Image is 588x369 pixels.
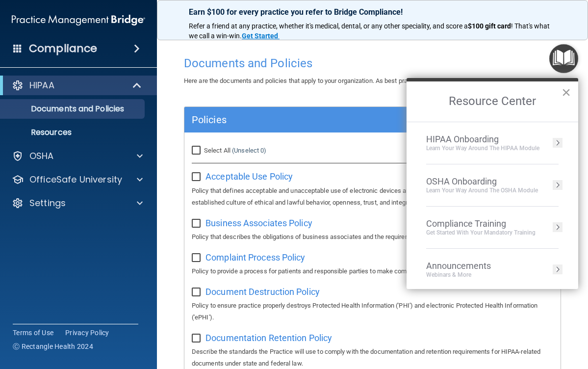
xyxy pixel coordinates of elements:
[426,134,539,145] div: HIPAA Onboarding
[562,84,571,100] button: Close
[468,22,511,30] strong: $100 gift card
[13,342,93,351] span: Ⓒ Rectangle Health 2024
[6,128,140,137] p: Resources
[192,147,203,155] input: Select All (Unselect 0)
[205,218,312,228] span: Business Associates Policy
[407,78,578,289] div: Resource Center
[12,197,143,209] a: Settings
[205,171,293,182] span: Acceptable Use Policy
[6,104,140,114] p: Documents and Policies
[13,328,53,338] a: Terms of Use
[65,328,109,338] a: Privacy Policy
[192,185,553,209] p: Policy that defines acceptable and unacceptable use of electronic devices and network resources i...
[205,252,305,263] span: Complaint Process Policy
[189,22,551,40] span: ! That's what we call a win-win.
[192,112,553,128] a: Policies
[189,22,468,30] span: Refer a friend at any practice, whether it's medical, dental, or any other speciality, and score a
[29,42,97,55] h4: Compliance
[184,77,548,84] span: Here are the documents and policies that apply to your organization. As best practice, you should...
[232,147,266,154] a: (Unselect 0)
[189,7,556,17] p: Earn $100 for every practice you refer to Bridge Compliance!
[426,144,539,153] div: Learn Your Way around the HIPAA module
[192,231,553,243] p: Policy that describes the obligations of business associates and the requirements for contracting...
[242,32,280,40] a: Get Started
[426,218,536,229] div: Compliance Training
[205,333,332,343] span: Documentation Retention Policy
[12,150,143,162] a: OSHA
[192,300,553,323] p: Policy to ensure practice properly destroys Protected Health Information ('PHI') and electronic P...
[192,265,553,277] p: Policy to provide a process for patients and responsible parties to make complaints concerning pr...
[205,287,320,297] span: Document Destruction Policy
[12,10,145,30] img: PMB logo
[407,81,578,122] h2: Resource Center
[29,150,54,162] p: OSHA
[426,261,511,271] div: Announcements
[192,114,459,125] h5: Policies
[29,79,54,91] p: HIPAA
[242,32,278,40] strong: Get Started
[12,174,143,185] a: OfficeSafe University
[29,174,122,185] p: OfficeSafe University
[29,197,66,209] p: Settings
[426,229,536,237] div: Get Started with your mandatory training
[204,147,230,154] span: Select All
[184,57,561,70] h4: Documents and Policies
[549,44,578,73] button: Open Resource Center
[426,176,538,187] div: OSHA Onboarding
[426,186,538,195] div: Learn your way around the OSHA module
[12,79,142,91] a: HIPAA
[426,271,511,279] div: Webinars & More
